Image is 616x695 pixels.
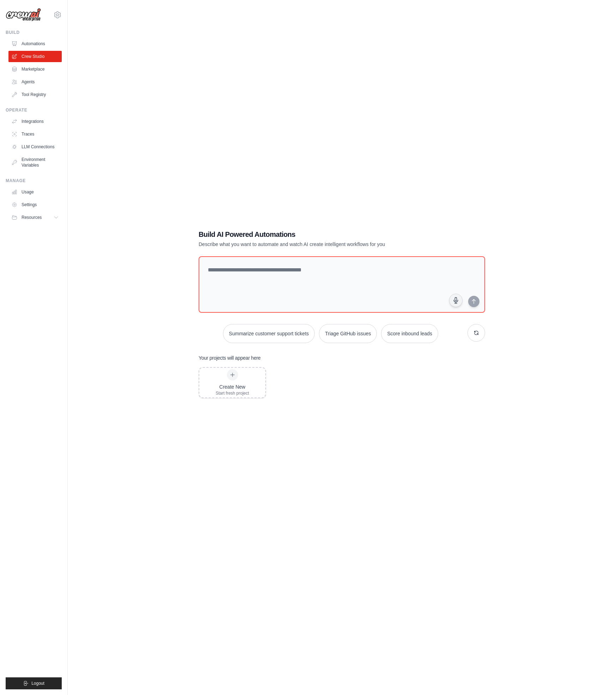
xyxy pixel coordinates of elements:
[8,199,62,210] a: Settings
[199,354,261,361] h3: Your projects will appear here
[8,76,62,88] a: Agents
[8,154,62,171] a: Environment Variables
[6,107,62,113] div: Operate
[8,116,62,127] a: Integrations
[467,324,485,342] button: Get new suggestions
[319,324,377,343] button: Triage GitHub issues
[216,390,249,396] div: Start fresh project
[223,324,315,343] button: Summarize customer support tickets
[8,64,62,75] a: Marketplace
[6,677,62,689] button: Logout
[381,324,438,343] button: Score inbound leads
[22,215,42,220] span: Resources
[8,51,62,62] a: Crew Studio
[6,30,62,35] div: Build
[6,8,41,22] img: Logo
[8,186,62,198] a: Usage
[8,38,62,49] a: Automations
[216,383,249,390] div: Create New
[8,141,62,152] a: LLM Connections
[8,128,62,140] a: Traces
[6,178,62,184] div: Manage
[449,294,463,307] button: Click to speak your automation idea
[199,241,436,248] p: Describe what you want to automate and watch AI create intelligent workflows for you
[199,229,436,239] h1: Build AI Powered Automations
[8,89,62,100] a: Tool Registry
[8,212,62,223] button: Resources
[31,681,44,686] span: Logout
